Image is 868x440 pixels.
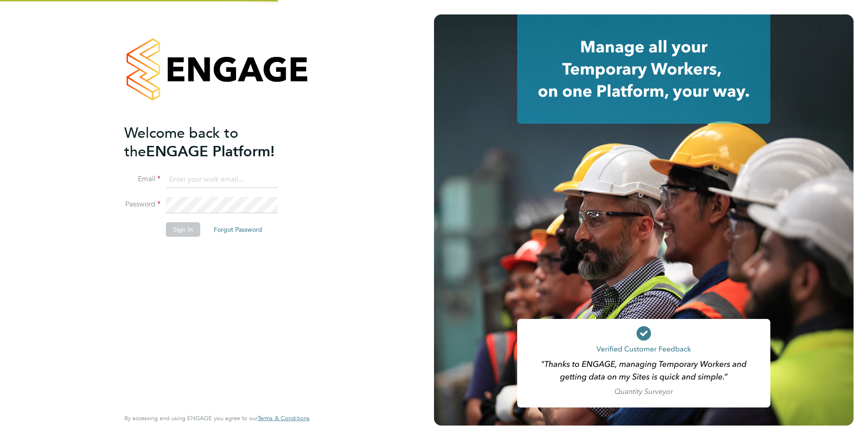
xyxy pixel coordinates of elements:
span: Terms & Conditions [258,414,310,422]
button: Forgot Password [207,222,269,237]
span: Welcome back to the [124,124,238,160]
h2: ENGAGE Platform! [124,124,301,161]
input: Enter your work email... [166,172,278,188]
label: Password [124,200,160,209]
label: Email [124,174,160,184]
button: Sign In [166,222,200,237]
a: Terms & Conditions [258,415,310,422]
span: By accessing and using ENGAGE you agree to our [124,414,310,422]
